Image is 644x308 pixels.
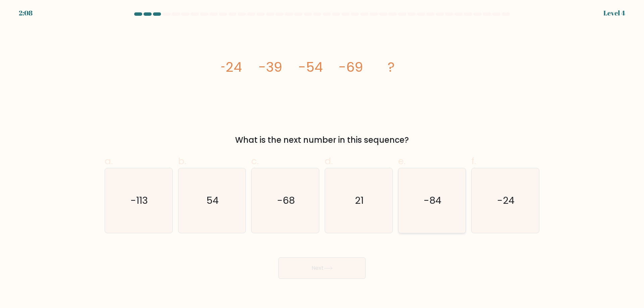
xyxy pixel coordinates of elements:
[278,257,366,279] button: Next
[259,58,282,76] tspan: -39
[218,58,242,76] tspan: -24
[355,194,364,207] text: 21
[251,155,259,168] span: c.
[339,58,363,76] tspan: -69
[130,194,148,207] text: -113
[603,8,625,18] div: Level 4
[299,58,323,76] tspan: -54
[178,155,186,168] span: b.
[388,58,395,76] tspan: ?
[471,155,476,168] span: f.
[105,155,113,168] span: a.
[424,194,441,207] text: -84
[109,134,535,146] div: What is the next number in this sequence?
[325,155,333,168] span: d.
[398,155,406,168] span: e.
[206,194,219,207] text: 54
[19,8,33,18] div: 2:08
[497,194,515,207] text: -24
[277,194,295,207] text: -68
